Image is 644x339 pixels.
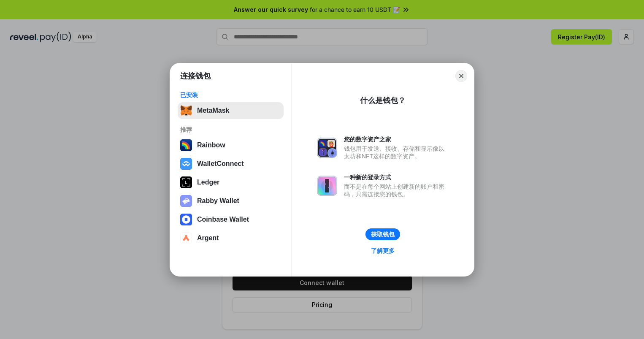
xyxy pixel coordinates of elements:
img: svg+xml,%3Csvg%20width%3D%2228%22%20height%3D%2228%22%20viewBox%3D%220%200%2028%2028%22%20fill%3D... [180,232,192,244]
button: Rabby Wallet [178,193,284,209]
img: svg+xml,%3Csvg%20width%3D%2228%22%20height%3D%2228%22%20viewBox%3D%220%200%2028%2028%22%20fill%3D... [180,158,192,170]
div: Rainbow [197,141,225,149]
div: MetaMask [197,107,229,114]
img: svg+xml,%3Csvg%20xmlns%3D%22http%3A%2F%2Fwww.w3.org%2F2000%2Fsvg%22%20fill%3D%22none%22%20viewBox... [180,195,192,207]
div: 一种新的登录方式 [344,174,449,181]
img: svg+xml,%3Csvg%20width%3D%2228%22%20height%3D%2228%22%20viewBox%3D%220%200%2028%2028%22%20fill%3D... [180,214,192,225]
h1: 连接钱包 [180,71,211,81]
button: WalletConnect [178,155,284,172]
div: 什么是钱包？ [360,95,406,106]
button: Coinbase Wallet [178,211,284,228]
button: 获取钱包 [365,228,400,240]
img: svg+xml,%3Csvg%20fill%3D%22none%22%20height%3D%2233%22%20viewBox%3D%220%200%2035%2033%22%20width%... [180,105,192,117]
img: svg+xml,%3Csvg%20xmlns%3D%22http%3A%2F%2Fwww.w3.org%2F2000%2Fsvg%22%20fill%3D%22none%22%20viewBox... [317,176,337,196]
img: svg+xml,%3Csvg%20xmlns%3D%22http%3A%2F%2Fwww.w3.org%2F2000%2Fsvg%22%20fill%3D%22none%22%20viewBox... [317,138,337,158]
div: Ledger [197,179,219,186]
div: 已安装 [180,91,281,99]
div: 而不是在每个网站上创建新的账户和密码，只需连接您的钱包。 [344,183,449,198]
button: MetaMask [178,102,284,119]
img: svg+xml,%3Csvg%20xmlns%3D%22http%3A%2F%2Fwww.w3.org%2F2000%2Fsvg%22%20width%3D%2228%22%20height%3... [180,176,192,188]
button: Rainbow [178,137,284,154]
div: Rabby Wallet [197,197,239,205]
div: Argent [197,234,219,242]
button: Argent [178,230,284,247]
a: 了解更多 [366,245,400,256]
button: Close [455,70,467,82]
div: WalletConnect [197,160,244,168]
img: svg+xml,%3Csvg%20width%3D%22120%22%20height%3D%22120%22%20viewBox%3D%220%200%20120%20120%22%20fil... [180,139,192,151]
div: 获取钱包 [371,231,395,238]
div: Coinbase Wallet [197,216,249,223]
div: 推荐 [180,126,281,133]
button: Ledger [178,174,284,191]
div: 钱包用于发送、接收、存储和显示像以太坊和NFT这样的数字资产。 [344,145,449,160]
div: 您的数字资产之家 [344,136,449,143]
div: 了解更多 [371,247,395,255]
